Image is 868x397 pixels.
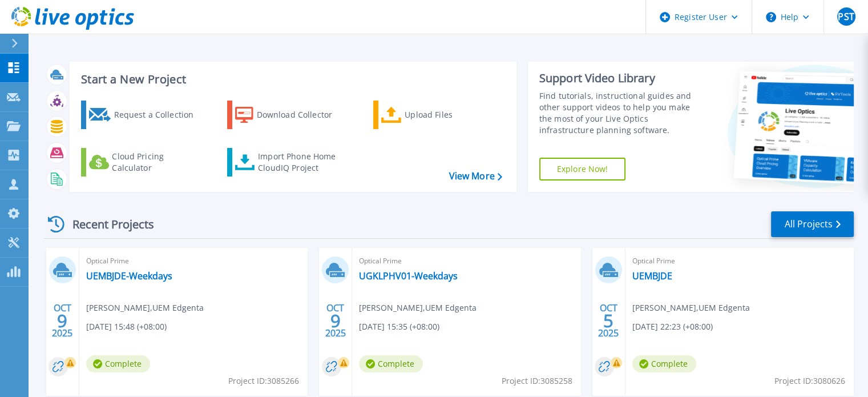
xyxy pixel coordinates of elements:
span: PST [838,12,854,21]
a: Explore Now! [539,158,626,181]
div: Cloud Pricing Calculator [112,151,203,174]
a: All Projects [771,211,854,237]
span: Complete [359,355,423,372]
span: Optical Prime [359,255,574,267]
span: 9 [57,316,67,326]
a: UEMBJDE-Weekdays [86,270,172,282]
a: Download Collector [227,101,354,129]
a: Upload Files [373,101,500,129]
span: 5 [603,316,613,326]
div: Download Collector [257,103,348,126]
span: [PERSON_NAME] , UEM Edgenta [86,302,204,314]
div: OCT 2025 [597,300,619,342]
div: Request a Collection [114,103,205,126]
h3: Start a New Project [81,73,502,86]
span: Complete [86,355,150,372]
span: [DATE] 15:35 (+08:00) [359,320,439,333]
div: Support Video Library [539,71,703,86]
div: OCT 2025 [51,300,73,342]
div: OCT 2025 [325,300,346,342]
span: Project ID: 3085258 [502,375,572,387]
a: UGKLPHV01-Weekdays [359,270,458,282]
a: Request a Collection [81,101,208,129]
a: UEMBJDE [632,270,672,282]
span: [DATE] 22:23 (+08:00) [632,320,713,333]
span: [DATE] 15:48 (+08:00) [86,320,167,333]
span: Project ID: 3080626 [774,375,845,387]
span: Complete [632,355,696,372]
a: Cloud Pricing Calculator [81,148,208,177]
div: Import Phone Home CloudIQ Project [258,151,347,174]
div: Recent Projects [44,210,169,238]
span: [PERSON_NAME] , UEM Edgenta [632,302,750,314]
span: 9 [330,316,341,326]
span: Project ID: 3085266 [228,375,299,387]
div: Upload Files [405,103,496,126]
div: Find tutorials, instructional guides and other support videos to help you make the most of your L... [539,90,703,136]
span: Optical Prime [86,255,301,267]
span: Optical Prime [632,255,847,267]
span: [PERSON_NAME] , UEM Edgenta [359,302,477,314]
a: View More [449,171,502,182]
